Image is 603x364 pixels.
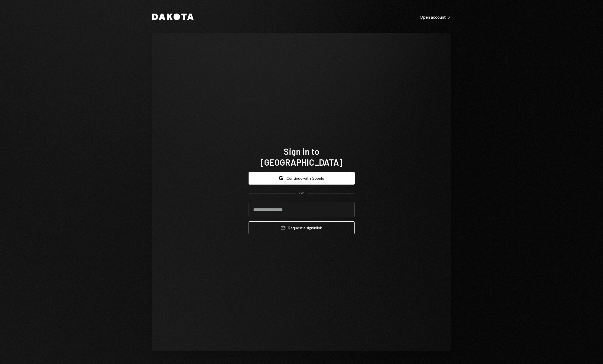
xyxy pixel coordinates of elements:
[249,221,355,234] button: Request a signinlink
[249,172,355,185] button: Continue with Google
[249,146,355,168] h1: Sign in to [GEOGRAPHIC_DATA]
[299,191,304,196] div: OR
[420,14,451,20] a: Open account
[420,14,451,20] div: Open account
